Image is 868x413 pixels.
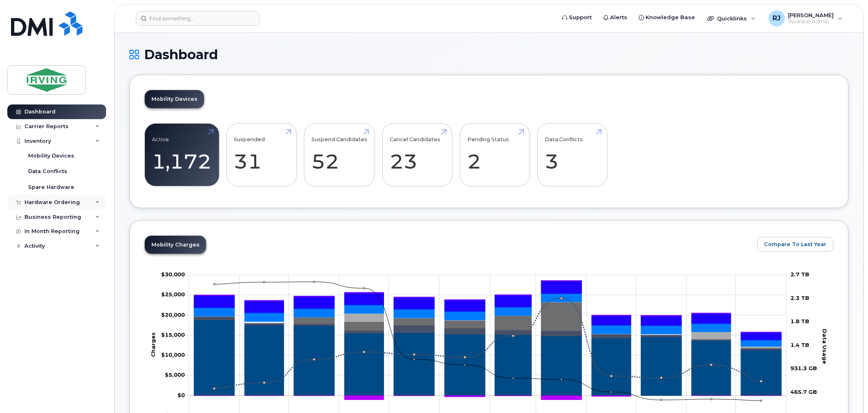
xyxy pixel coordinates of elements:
[161,331,185,338] tspan: $15,000
[194,294,782,347] g: Features
[390,128,445,182] a: Cancel Candidates 23
[194,316,782,350] g: Roaming
[791,271,810,278] tspan: 2.7 TB
[129,47,849,62] h1: Dashboard
[312,128,368,182] a: Suspend Candidates 52
[178,392,185,398] tspan: $0
[791,295,810,301] tspan: 2.3 TB
[791,389,817,395] tspan: 465.7 GB
[791,342,810,348] tspan: 1.4 TB
[764,240,827,248] span: Compare To Last Year
[161,351,185,358] g: $0
[145,236,206,254] a: Mobility Charges
[161,311,185,318] g: $0
[145,90,204,108] a: Mobility Devices
[161,291,185,298] tspan: $25,000
[194,281,782,340] g: HST
[161,351,185,358] tspan: $10,000
[194,302,782,348] g: Cancellation
[165,372,185,378] g: $0
[545,128,600,182] a: Data Conflicts 3
[467,128,522,182] a: Pending Status 2
[234,128,289,182] a: Suspended 31
[165,372,185,378] tspan: $5,000
[161,271,185,278] tspan: $30,000
[152,128,212,182] a: Active 1,172
[161,311,185,318] tspan: $20,000
[150,332,157,357] tspan: Charges
[791,365,817,371] tspan: 931.3 GB
[194,320,782,396] g: Rate Plan
[161,291,185,298] g: $0
[194,293,782,340] g: GST
[757,237,834,252] button: Compare To Last Year
[161,271,185,278] g: $0
[194,280,782,333] g: QST
[161,331,185,338] g: $0
[791,318,810,324] tspan: 1.8 TB
[822,329,828,364] tspan: Data Usage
